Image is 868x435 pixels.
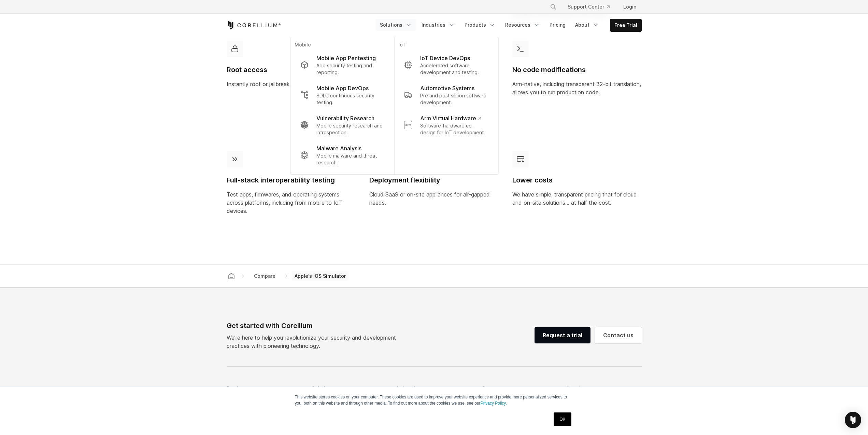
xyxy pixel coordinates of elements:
[295,50,390,80] a: Mobile App Pentesting App security testing and reporting.
[251,271,278,281] span: Compare
[501,19,544,31] a: Resources
[316,84,369,92] p: Mobile App DevOps
[610,19,641,31] a: Free Trial
[398,110,494,140] a: Arm Virtual Hardware Software-hardware co-design for IoT development.
[595,327,642,343] a: Contact us
[227,321,401,331] div: Get started with Corellium
[316,122,384,136] p: Mobile security research and introspection.
[227,21,281,29] a: Corellium Home
[512,80,642,96] p: Arm-native, including transparent 32-bit translation, allows you to run production code.
[295,394,573,406] p: This website stores cookies on your computer. These cookies are used to improve your website expe...
[316,152,384,166] p: Mobile malware and threat research.
[618,1,642,13] a: Login
[545,19,570,31] a: Pricing
[227,80,356,88] p: Instantly root or jailbreak devices on any platform.
[227,176,356,185] h4: Full-stack interoperability testing
[398,41,494,50] p: IoT
[227,334,401,350] p: We’re here to help you revolutionize your security and development practices with pioneering tech...
[295,41,390,50] p: Mobile
[369,190,499,207] p: Cloud SaaS or on-site appliances for air-gapped needs.
[398,50,494,80] a: IoT Device DevOps Accelerated software development and testing.
[571,19,603,31] a: About
[316,114,374,122] p: Vulnerability Research
[512,65,642,74] h4: No code modifications
[481,401,507,406] a: Privacy Policy.
[420,114,481,122] p: Arm Virtual Hardware
[535,327,590,343] a: Request a trial
[316,62,384,76] p: App security testing and reporting.
[376,19,416,31] a: Solutions
[547,1,559,13] button: Search
[420,54,470,62] p: IoT Device DevOps
[420,62,488,76] p: Accelerated software development and testing.
[295,140,390,170] a: Malware Analysis Mobile malware and threat research.
[292,271,348,281] span: Apple's iOS Simulator
[420,84,474,92] p: Automotive Systems
[554,412,571,426] a: OK
[512,190,642,207] p: We have simple, transparent pricing that for cloud and on-site solutions... at half the cost.
[227,190,356,215] p: Test apps, firmwares, and operating systems across platforms, including from mobile to IoT devices.
[542,1,642,13] div: Navigation Menu
[316,92,384,106] p: SDLC continuous security testing.
[398,80,494,110] a: Automotive Systems Pre and post silicon software development.
[227,65,356,74] h4: Root access
[295,80,390,110] a: Mobile App DevOps SDLC continuous security testing.
[369,176,499,185] h4: Deployment flexibility
[420,92,488,106] p: Pre and post silicon software development.
[295,110,390,140] a: Vulnerability Research Mobile security research and introspection.
[512,176,642,185] h4: Lower costs
[248,270,281,282] a: Compare
[460,19,500,31] a: Products
[845,412,861,428] div: Open Intercom Messenger
[420,122,488,136] p: Software-hardware co-design for IoT development.
[316,144,361,152] p: Malware Analysis
[376,19,642,32] div: Navigation Menu
[316,54,376,62] p: Mobile App Pentesting
[225,271,238,281] a: Corellium home
[417,19,459,31] a: Industries
[562,1,615,13] a: Support Center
